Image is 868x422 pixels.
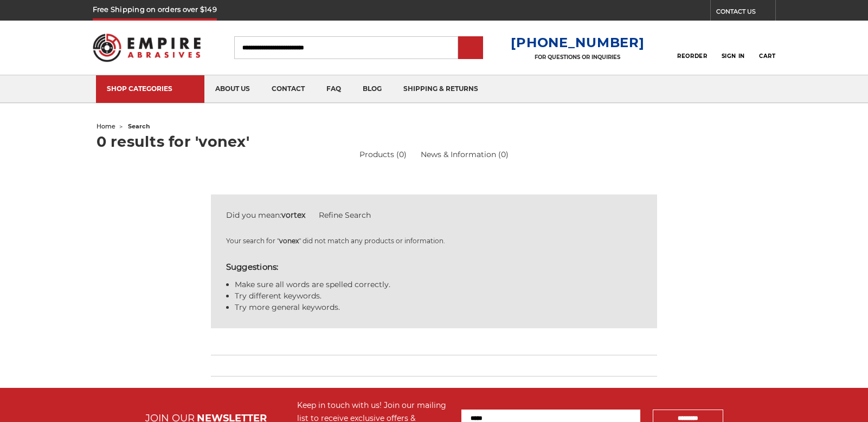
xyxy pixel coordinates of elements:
strong: vonex [279,237,299,245]
a: Reorder [677,36,707,59]
a: about us [204,75,261,103]
li: Make sure all words are spelled correctly. [235,279,642,290]
a: shipping & returns [393,75,489,103]
li: Try different keywords. [235,290,642,302]
a: blog [352,75,393,103]
p: Your search for " " did not match any products or information. [226,236,642,246]
span: Reorder [677,53,707,60]
a: Cart [759,36,775,60]
img: Empire Abrasives [93,27,201,69]
span: search [128,122,150,130]
a: faq [316,75,352,103]
div: SHOP CATEGORIES [107,85,194,93]
span: Sign In [722,53,745,60]
h1: 0 results for 'vonex' [97,134,772,149]
a: home [97,122,115,130]
a: [PHONE_NUMBER] [511,35,644,50]
a: Refine Search [319,210,371,220]
p: FOR QUESTIONS OR INQUIRIES [511,54,644,61]
a: Products (0) [359,149,407,160]
li: Try more general keywords. [235,302,642,313]
input: Submit [460,37,481,59]
span: Cart [759,53,775,60]
a: contact [261,75,316,103]
h5: Suggestions: [226,261,642,274]
a: News & Information (0) [421,149,509,160]
strong: vortex [281,210,305,220]
div: Did you mean: [226,210,642,221]
a: CONTACT US [716,5,775,21]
